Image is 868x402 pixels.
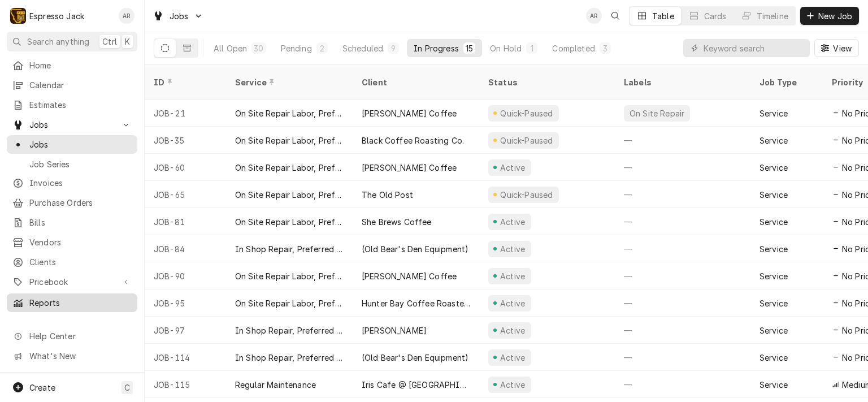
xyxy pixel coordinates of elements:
[235,135,344,146] div: On Site Repair Labor, Prefered Rate, Regular Hours
[29,79,132,91] span: Calendar
[814,39,859,57] button: View
[362,76,468,88] div: Client
[498,243,527,255] div: Active
[759,270,788,282] div: Service
[615,181,750,208] div: —
[29,297,132,309] span: Reports
[27,36,89,47] span: Search anything
[254,42,263,54] div: 30
[235,243,344,255] div: In Shop Repair, Preferred Rate
[362,379,470,391] div: Iris Cafe @ [GEOGRAPHIC_DATA]
[29,139,132,150] span: Jobs
[235,270,344,282] div: On Site Repair Labor, Prefered Rate, Regular Hours
[7,174,137,192] a: Invoices
[704,39,804,57] input: Keyword search
[29,177,132,189] span: Invoices
[615,208,750,235] div: —
[7,32,137,51] button: Search anythingCtrlK
[498,352,527,364] div: Active
[125,36,130,47] span: K
[29,350,131,362] span: What's New
[29,158,132,170] span: Job Series
[235,107,344,119] div: On Site Repair Labor, Prefered Rate, Regular Hours
[414,42,459,54] div: In Progress
[499,107,554,119] div: Quick-Paused
[624,76,741,88] div: Labels
[124,382,130,394] span: C
[145,154,226,181] div: JOB-60
[148,7,208,25] a: Go to Jobs
[759,352,788,364] div: Service
[816,10,854,22] span: New Job
[390,42,397,54] div: 9
[7,273,137,291] a: Go to Pricebook
[7,253,137,271] a: Clients
[615,289,750,317] div: —
[759,325,788,336] div: Service
[235,297,344,309] div: On Site Repair Labor, Prefered Rate, Regular Hours
[606,7,624,25] button: Open search
[586,8,602,24] div: Allan Ross's Avatar
[800,7,859,25] button: New Job
[145,371,226,398] div: JOB-115
[652,10,674,22] div: Table
[7,213,137,232] a: Bills
[235,325,344,336] div: In Shop Repair, Preferred Rate
[10,8,26,24] div: Espresso Jack's Avatar
[498,270,527,282] div: Active
[615,344,750,371] div: —
[615,262,750,289] div: —
[281,42,312,54] div: Pending
[498,379,527,391] div: Active
[615,154,750,181] div: —
[528,42,535,54] div: 1
[362,325,427,336] div: [PERSON_NAME]
[488,76,604,88] div: Status
[759,76,814,88] div: Job Type
[29,99,132,111] span: Estimates
[145,235,226,262] div: JOB-84
[759,107,788,119] div: Service
[362,162,457,174] div: [PERSON_NAME] Coffee
[7,135,137,154] a: Jobs
[145,100,226,127] div: JOB-21
[7,233,137,252] a: Vendors
[362,352,468,364] div: (Old Bear's Den Equipment)
[235,379,316,391] div: Regular Maintenance
[235,189,344,201] div: On Site Repair Labor, Prefered Rate, Regular Hours
[29,197,132,209] span: Purchase Orders
[362,216,432,228] div: She Brews Coffee
[498,216,527,228] div: Active
[145,181,226,208] div: JOB-65
[615,317,750,344] div: —
[362,297,470,309] div: Hunter Bay Coffee Roasters
[499,189,554,201] div: Quick-Paused
[615,235,750,262] div: —
[10,8,26,24] div: E
[7,193,137,212] a: Purchase Orders
[235,352,344,364] div: In Shop Repair, Preferred Rate
[499,135,554,146] div: Quick-Paused
[145,262,226,289] div: JOB-90
[362,189,413,201] div: The Old Post
[704,10,727,22] div: Cards
[757,10,788,22] div: Timeline
[7,293,137,312] a: Reports
[831,42,854,54] span: View
[119,8,134,24] div: Allan Ross's Avatar
[759,243,788,255] div: Service
[466,42,473,54] div: 15
[29,59,132,71] span: Home
[235,216,344,228] div: On Site Repair Labor, Prefered Rate, Regular Hours
[214,42,247,54] div: All Open
[615,127,750,154] div: —
[602,42,609,54] div: 3
[7,327,137,345] a: Go to Help Center
[759,162,788,174] div: Service
[7,155,137,174] a: Job Series
[235,76,341,88] div: Service
[29,276,115,288] span: Pricebook
[342,42,383,54] div: Scheduled
[29,256,132,268] span: Clients
[759,216,788,228] div: Service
